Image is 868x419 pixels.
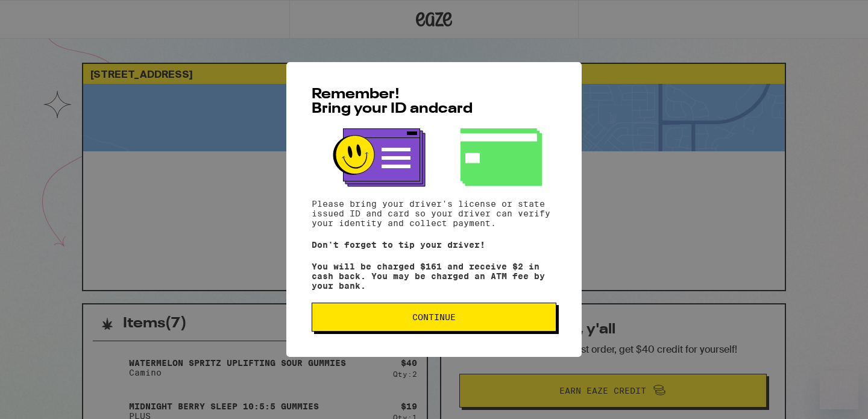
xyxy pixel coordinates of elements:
[312,303,556,332] button: Continue
[312,87,473,116] span: Remember! Bring your ID and card
[312,199,556,228] p: Please bring your driver's license or state issued ID and card so your driver can verify your ide...
[820,371,858,409] iframe: Button to launch messaging window
[312,262,556,291] p: You will be charged $161 and receive $2 in cash back. You may be charged an ATM fee by your bank.
[412,313,456,321] span: Continue
[312,240,556,250] p: Don't forget to tip your driver!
